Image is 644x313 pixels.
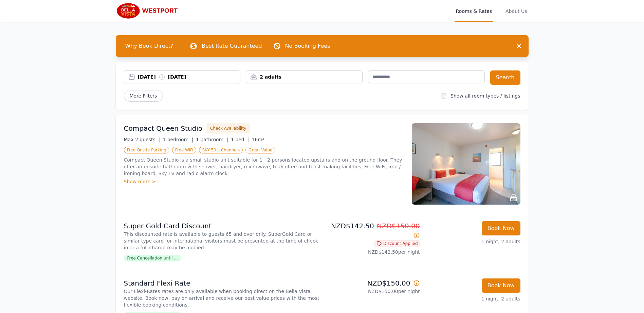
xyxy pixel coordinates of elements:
[124,124,203,133] h3: Compact Queen Studio
[252,137,264,142] span: 16m²
[246,74,362,80] div: 2 adults
[245,147,275,153] span: Great Value
[482,278,520,293] button: Book Now
[325,221,420,240] p: NZD$142.50
[482,221,520,235] button: Book Now
[325,288,420,295] p: NZD$150.00 per night
[325,278,420,288] p: NZD$150.00
[124,221,319,231] p: Super Gold Card Discount
[124,90,163,102] span: More Filters
[425,238,520,245] p: 1 night, 2 adults
[163,137,193,142] span: 1 bedroom |
[124,278,319,288] p: Standard Flexi Rate
[172,147,197,153] span: Free WiFi
[206,123,250,133] button: Check Availability
[374,240,420,247] span: Discount Applied
[196,137,228,142] span: 1 bathroom |
[202,42,262,50] p: Best Rate Guaranteed
[124,178,404,185] div: Show more >
[138,74,240,80] div: [DATE] [DATE]
[124,156,404,177] p: Compact Queen Studio is a small studio unit suitable for 1 - 2 persons located upstairs and on th...
[124,255,181,262] span: Free Cancellation until ...
[120,39,179,53] span: Why Book Direct?
[285,42,330,50] p: No Booking Fees
[124,288,319,308] p: Our Flexi-Rates rates are only available when booking direct on the Bella Vista website. Book now...
[450,93,520,99] label: Show all room types / listings
[325,249,420,255] p: NZD$142.50 per night
[116,3,181,19] img: Bella Vista Westport
[425,295,520,302] p: 1 night, 2 adults
[490,70,520,85] button: Search
[124,137,160,142] span: Max 2 guests |
[377,222,420,230] span: NZD$150.00
[124,231,319,251] p: This discounted rate is available to guests 65 and over only. SuperGold Card or similar type card...
[124,147,169,153] span: Free Onsite Parking
[231,137,249,142] span: 1 bed |
[199,147,243,153] span: SKY 50+ Channels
